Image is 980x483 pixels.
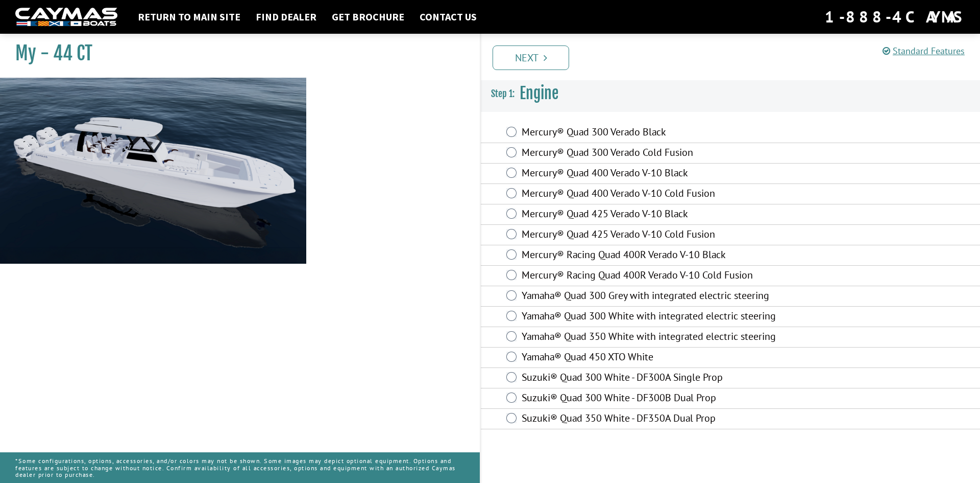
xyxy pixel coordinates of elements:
p: *Some configurations, options, accessories, and/or colors may not be shown. Some images may depic... [15,452,464,483]
label: Mercury® Racing Quad 400R Verado V-10 Cold Fusion [522,269,797,284]
a: Contact Us [414,10,482,24]
a: Find Dealer [251,10,322,24]
label: Suzuki® Quad 300 White - DF300A Single Prop [522,371,797,386]
label: Mercury® Quad 425 Verado V-10 Black [522,208,797,222]
label: Yamaha® Quad 300 Grey with integrated electric steering [522,289,797,304]
label: Mercury® Quad 300 Verado Cold Fusion [522,146,797,161]
label: Mercury® Quad 400 Verado V-10 Cold Fusion [522,187,797,202]
a: Next [493,45,569,70]
label: Mercury® Quad 300 Verado Black [522,126,797,141]
label: Suzuki® Quad 350 White - DF350A Dual Prop [522,412,797,427]
a: Standard Features [883,45,965,57]
label: Mercury® Racing Quad 400R Verado V-10 Black [522,248,797,263]
label: Yamaha® Quad 450 XTO White [522,351,797,365]
h1: My - 44 CT [15,42,454,65]
label: Mercury® Quad 425 Verado V-10 Cold Fusion [522,228,797,243]
img: white-logo-c9c8dbefe5ff5ceceb0f0178aa75bf4bb51f6bca0971e226c86eb53dfe498488.png [15,8,117,27]
a: Get Brochure [327,10,409,24]
a: Return to main site [133,10,246,24]
label: Yamaha® Quad 300 White with integrated electric steering [522,310,797,325]
div: 1-888-4CAYMAS [825,6,965,28]
label: Suzuki® Quad 300 White - DF300B Dual Prop [522,392,797,406]
ul: Pagination [490,44,980,70]
label: Mercury® Quad 400 Verado V-10 Black [522,167,797,181]
label: Yamaha® Quad 350 White with integrated electric steering [522,330,797,345]
h3: Engine [481,75,980,112]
